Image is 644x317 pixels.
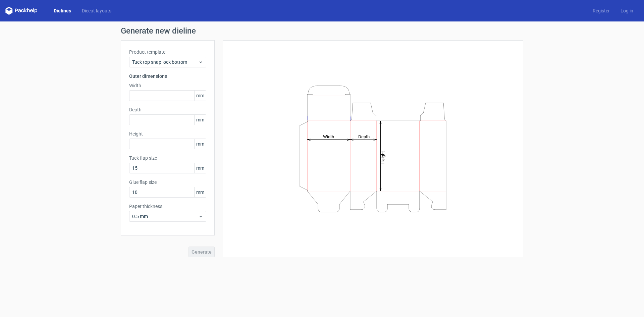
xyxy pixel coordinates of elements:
tspan: Width [323,134,334,139]
label: Glue flap size [129,179,206,186]
a: Register [587,7,615,14]
tspan: Height [380,151,385,163]
span: 0.5 mm [132,213,198,220]
label: Height [129,130,206,137]
a: Log in [615,7,639,14]
h1: Generate new dieline [121,27,523,35]
label: Width [129,82,206,89]
a: Dielines [48,7,76,14]
span: mm [194,115,206,125]
span: Tuck top snap lock bottom [132,59,198,65]
a: Diecut layouts [76,7,117,14]
label: Depth [129,106,206,113]
tspan: Depth [358,134,370,139]
label: Product template [129,49,206,55]
span: mm [194,91,206,101]
span: mm [194,163,206,173]
h3: Outer dimensions [129,73,206,80]
span: mm [194,187,206,197]
span: mm [194,139,206,149]
label: Paper thickness [129,203,206,210]
label: Tuck flap size [129,155,206,161]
